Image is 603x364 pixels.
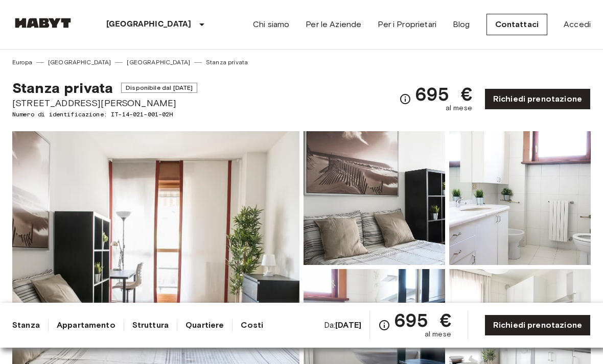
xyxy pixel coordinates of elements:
[399,93,411,105] svg: Verifica i dettagli delle spese nella sezione 'Riassunto dei Costi'. Si prega di notare che gli s...
[486,14,548,35] a: Contattaci
[449,131,591,265] img: Picture of unit IT-14-021-001-02H
[127,58,190,67] a: [GEOGRAPHIC_DATA]
[484,88,591,110] a: Richiedi prenotazione
[564,18,591,31] a: Accedi
[106,18,192,31] p: [GEOGRAPHIC_DATA]
[12,58,32,67] a: Europa
[378,319,390,331] svg: Verifica i dettagli delle spese nella sezione 'Riassunto dei Costi'. Si prega di notare che gli s...
[12,96,197,110] span: [STREET_ADDRESS][PERSON_NAME]
[185,319,224,331] a: Quartiere
[446,103,472,113] span: al mese
[324,320,361,331] span: Da:
[12,79,113,96] span: Stanza privata
[253,18,289,31] a: Chi siamo
[378,18,436,31] a: Per i Proprietari
[12,110,197,119] span: Numero di identificazione: IT-14-021-001-02H
[12,319,40,331] a: Stanza
[48,58,111,67] a: [GEOGRAPHIC_DATA]
[121,83,197,93] span: Disponibile dal [DATE]
[484,314,591,336] a: Richiedi prenotazione
[206,58,248,67] a: Stanza privata
[415,85,472,103] span: 695 €
[241,319,263,331] a: Costi
[12,18,74,28] img: Habyt
[453,18,470,31] a: Blog
[425,329,451,339] span: al mese
[57,319,115,331] a: Appartamento
[306,18,361,31] a: Per le Aziende
[395,311,451,329] span: 695 €
[335,320,361,330] b: [DATE]
[304,131,445,265] img: Picture of unit IT-14-021-001-02H
[132,319,169,331] a: Struttura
